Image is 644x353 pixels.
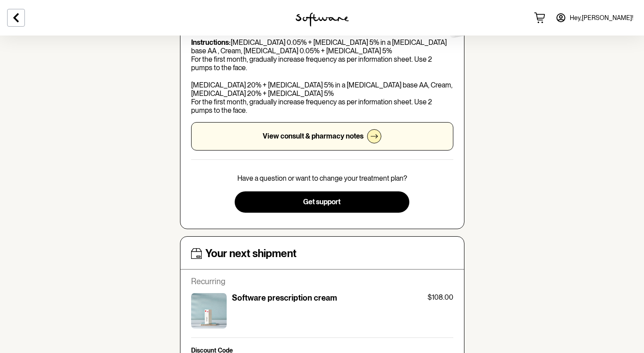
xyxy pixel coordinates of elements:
[428,293,453,301] p: $108.00
[205,247,296,260] h4: Your next shipment
[191,293,227,329] img: cktujd3cr00003e5xydhm4e2c.jpg
[191,38,453,115] p: [MEDICAL_DATA] 0.05% + [MEDICAL_DATA] 5% in a [MEDICAL_DATA] base AA , Cream, [MEDICAL_DATA] 0.05...
[570,14,633,22] span: Hey, [PERSON_NAME] !
[237,174,407,182] p: Have a question or want to change your treatment plan?
[191,38,231,47] strong: Instructions:
[191,277,453,286] p: Recurring
[296,12,349,27] img: software logo
[263,132,364,140] p: View consult & pharmacy notes
[303,198,340,206] span: Get support
[232,293,337,303] p: Software prescription cream
[550,7,639,28] a: Hey,[PERSON_NAME]!
[235,191,409,213] button: Get support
